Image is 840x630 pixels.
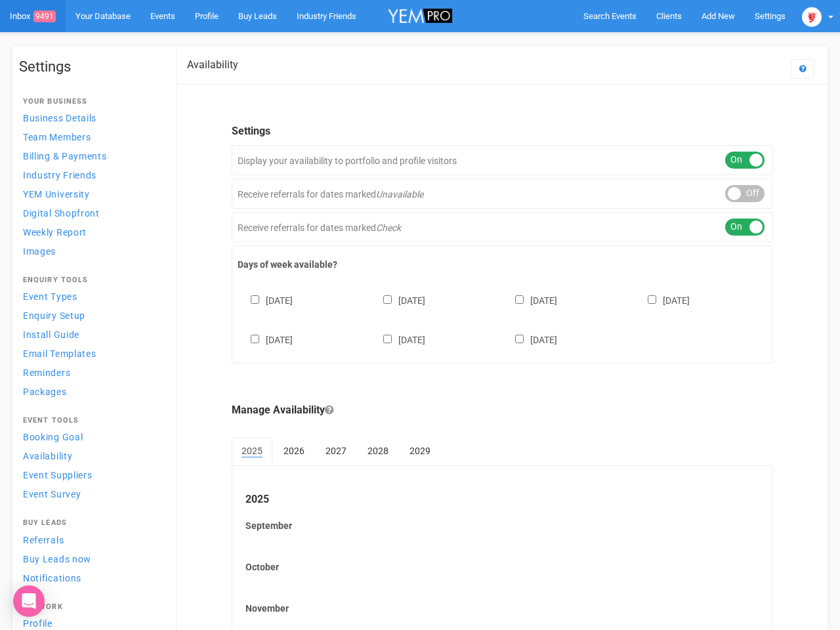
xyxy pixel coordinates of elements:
[370,293,425,307] label: [DATE]
[23,451,72,461] span: Availability
[702,11,735,21] span: Add New
[19,147,163,165] a: Billing & Payments
[19,109,163,127] a: Business Details
[502,293,557,307] label: [DATE]
[802,7,822,27] img: open-uri20250107-2-1pbi2ie
[23,367,70,378] span: Reminders
[383,335,392,343] input: [DATE]
[19,59,163,75] h1: Settings
[23,348,96,359] span: Email Templates
[19,569,163,587] a: Notifications
[19,428,163,446] a: Booking Goal
[19,345,163,362] a: Email Templates
[19,466,163,484] a: Event Suppliers
[238,293,293,307] label: [DATE]
[376,222,401,233] em: Check
[232,403,773,418] legend: Manage Availability
[238,332,293,346] label: [DATE]
[23,291,77,302] span: Event Types
[23,519,159,527] h4: Buy Leads
[245,560,759,574] label: October
[245,492,759,507] legend: 2025
[23,310,85,321] span: Enquiry Setup
[19,447,163,465] a: Availability
[583,11,637,21] span: Search Events
[33,10,56,22] span: 9491
[648,295,656,304] input: [DATE]
[251,295,259,304] input: [DATE]
[19,166,163,184] a: Industry Friends
[316,438,356,464] a: 2027
[23,276,159,284] h4: Enquiry Tools
[515,295,524,304] input: [DATE]
[23,329,79,340] span: Install Guide
[13,585,45,617] div: Open Intercom Messenger
[370,332,425,346] label: [DATE]
[23,189,90,199] span: YEM University
[23,417,159,425] h4: Event Tools
[383,295,392,304] input: [DATE]
[358,438,398,464] a: 2028
[23,489,81,499] span: Event Survey
[23,470,93,480] span: Event Suppliers
[19,128,163,146] a: Team Members
[23,603,159,611] h4: Network
[19,485,163,503] a: Event Survey
[376,189,423,199] em: Unavailable
[232,124,773,139] legend: Settings
[23,432,83,442] span: Booking Goal
[23,113,96,123] span: Business Details
[251,335,259,343] input: [DATE]
[19,185,163,203] a: YEM University
[245,602,759,615] label: November
[238,258,767,271] label: Days of week available?
[23,98,159,106] h4: Your Business
[656,11,682,21] span: Clients
[187,59,238,71] h2: Availability
[232,145,773,175] div: Display your availability to portfolio and profile visitors
[232,438,272,465] a: 2025
[19,383,163,400] a: Packages
[19,325,163,343] a: Install Guide
[23,387,67,397] span: Packages
[19,550,163,568] a: Buy Leads now
[232,212,773,242] div: Receive referrals for dates marked
[19,364,163,381] a: Reminders
[400,438,440,464] a: 2029
[23,573,81,583] span: Notifications
[23,132,91,142] span: Team Members
[19,223,163,241] a: Weekly Report
[19,287,163,305] a: Event Types
[23,227,87,238] span: Weekly Report
[23,208,100,219] span: Digital Shopfront
[19,204,163,222] a: Digital Shopfront
[23,151,107,161] span: Billing & Payments
[274,438,314,464] a: 2026
[232,178,773,209] div: Receive referrals for dates marked
[19,306,163,324] a: Enquiry Setup
[19,242,163,260] a: Images
[635,293,690,307] label: [DATE]
[23,246,56,257] span: Images
[502,332,557,346] label: [DATE]
[515,335,524,343] input: [DATE]
[19,531,163,549] a: Referrals
[245,519,759,532] label: September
